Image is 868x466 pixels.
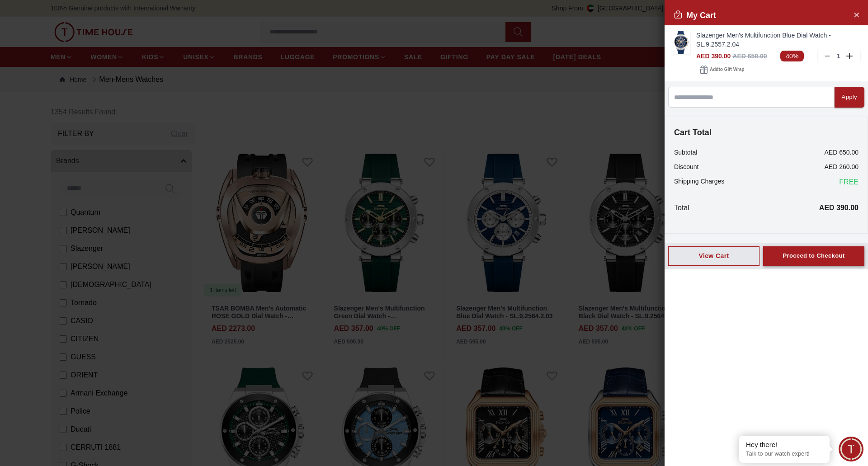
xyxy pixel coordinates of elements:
button: Addto Gift Wrap [696,63,748,76]
button: Apply [835,87,864,108]
h2: My Cart [674,9,716,22]
p: Subtotal [674,148,697,157]
div: View Cart [676,251,752,260]
p: Discount [674,162,698,171]
span: AED 390.00 [696,52,731,60]
a: Slazenger Men's Multifunction Blue Dial Watch - SL.9.2557.2.04 [696,31,861,49]
p: Talk to our watch expert! [746,450,823,458]
p: 1 [835,52,842,61]
p: Shipping Charges [674,177,724,188]
span: 40% [780,51,804,61]
div: Proceed to Checkout [783,251,844,261]
button: View Cart [668,246,759,266]
p: AED 260.00 [825,162,859,171]
button: Close Account [849,7,863,22]
p: AED 650.00 [825,148,859,157]
div: Hey there! [746,440,823,449]
span: FREE [839,177,859,188]
button: Proceed to Checkout [763,246,864,266]
span: AED 650.00 [732,52,767,60]
div: Chat Widget [839,437,863,461]
div: Apply [842,92,857,103]
p: AED 390.00 [819,202,859,213]
h4: Cart Total [674,126,859,139]
img: ... [672,31,690,54]
p: Total [674,202,689,213]
span: Add to Gift Wrap [710,65,744,74]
